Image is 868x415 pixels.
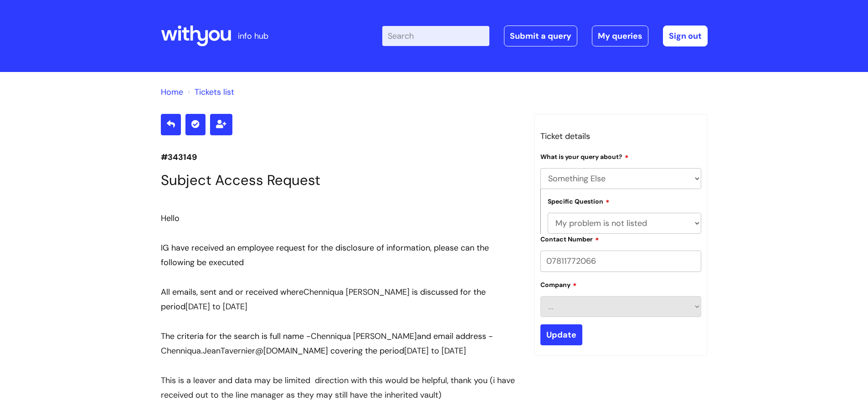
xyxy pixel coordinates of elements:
div: The criteria for the search is full name - and email address - [161,329,521,359]
h1: Subject Access Request [161,172,521,189]
span: [DATE] to [DATE] [404,345,466,356]
label: What is your query about? [540,152,629,161]
span: Chenniqua [PERSON_NAME] [303,287,410,297]
span: This is a leaver and data may be limited direction with this would be helpful, thank you (i have ... [161,375,515,400]
p: info hub [238,29,268,43]
label: Contact Number [540,234,599,243]
a: Tickets list [195,87,234,97]
div: | - [382,26,708,46]
div: All emails, sent and or received where is discussed for the period [161,285,521,314]
h3: Ticket details [540,129,702,143]
label: Company [540,280,577,289]
label: Specific Question [548,196,610,205]
a: My queries [592,26,648,46]
span: Chenniqua [PERSON_NAME] [311,331,417,342]
a: Submit a query [504,26,577,46]
a: Home [161,87,183,97]
div: Hello [161,211,521,225]
div: IG have received an employee request for the disclosure of information, please can the following ... [161,241,521,270]
span: [DATE] to [DATE] [185,301,247,312]
input: Update [540,324,582,345]
p: #343149 [161,150,521,164]
li: Tickets list [185,85,234,99]
span: Chenniqua.JeanTavernier [161,345,255,356]
span: @[DOMAIN_NAME] covering the period [161,345,404,356]
li: Solution home [161,85,183,99]
a: Sign out [663,26,708,46]
input: Search [382,26,489,46]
